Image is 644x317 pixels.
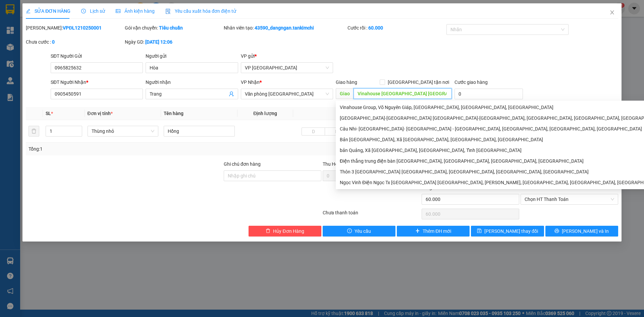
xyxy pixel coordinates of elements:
div: Ngày GD: [125,38,222,46]
span: SỬA ĐƠN HÀNG [26,8,70,14]
span: clock-circle [81,9,86,13]
input: Cước giao hàng [454,89,523,99]
div: Gửi: VP [GEOGRAPHIC_DATA] [5,39,67,53]
button: deleteHủy Đơn Hàng [249,226,321,236]
input: Dọc đường [354,88,452,99]
div: Người gửi [146,52,238,60]
input: R [325,127,348,136]
div: SĐT Người Gửi [51,52,143,60]
div: Người nhận [146,78,238,86]
span: Định lượng [253,111,277,116]
span: Tổng cước [422,185,444,190]
span: close [609,10,615,15]
span: Hủy Đơn Hàng [273,227,304,235]
span: edit [26,9,31,13]
label: Ghi chú đơn hàng [224,161,261,167]
span: save [477,228,482,234]
div: [PERSON_NAME]: [26,24,123,32]
button: Close [603,3,622,22]
span: VP Nhận [241,80,260,85]
span: Tên hàng [164,111,183,116]
span: picture [116,9,120,13]
span: Lịch sử [81,8,105,14]
span: Thêm ĐH mới [423,227,451,235]
span: user-add [229,91,234,97]
input: Ghi chú đơn hàng [224,170,321,181]
span: Giao [336,88,354,99]
span: plus [415,228,420,234]
span: Thùng nhỏ [92,126,155,136]
span: VP Đà Lạt [245,63,329,73]
div: Tổng: 1 [29,145,249,153]
span: [GEOGRAPHIC_DATA] tận nơi [385,78,452,86]
span: Chọn HT Thanh Toán [525,194,614,204]
b: 43590_dangngan.tankimchi [255,25,314,31]
span: exclamation-circle [347,228,352,234]
button: save[PERSON_NAME] thay đổi [471,226,544,236]
span: Yêu cầu [355,227,371,235]
div: Chưa thanh toán [322,209,421,221]
div: SĐT Người Nhận [51,78,143,86]
button: printer[PERSON_NAME] và In [545,226,618,236]
button: delete [29,126,39,137]
span: [PERSON_NAME] và In [562,227,609,235]
span: [PERSON_NAME] thay đổi [484,227,538,235]
span: Ảnh kiện hàng [116,8,155,14]
b: [DATE] 12:06 [145,39,172,45]
b: VPĐL1210250001 [63,25,102,31]
img: icon [165,9,171,14]
button: plusThêm ĐH mới [397,226,470,236]
span: printer [554,228,559,234]
div: Chưa cước : [26,38,123,46]
div: Cước rồi : [347,24,445,32]
span: SL [46,111,51,116]
input: VD: Bàn, Ghế [164,126,235,137]
b: 60.000 [368,25,383,31]
span: delete [266,228,270,234]
b: 0 [52,39,55,45]
span: Thu Hộ [323,161,338,167]
label: Cước giao hàng [454,80,488,85]
input: D [302,127,325,136]
button: exclamation-circleYêu cầu [323,226,395,236]
span: Văn phòng Đà Nẵng [245,89,329,99]
span: Đơn vị tính [88,111,113,116]
div: VP gửi [241,52,333,60]
text: undefined [51,28,86,36]
div: Gói vận chuyển: [125,24,222,32]
div: Nhận: Văn phòng [GEOGRAPHIC_DATA] [70,39,132,53]
label: Hình thức thanh toán [521,185,565,190]
span: Giao hàng [336,80,357,85]
b: Tiêu chuẩn [159,25,183,31]
div: Nhân viên tạo: [224,24,346,32]
span: Yêu cầu xuất hóa đơn điện tử [165,8,236,14]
